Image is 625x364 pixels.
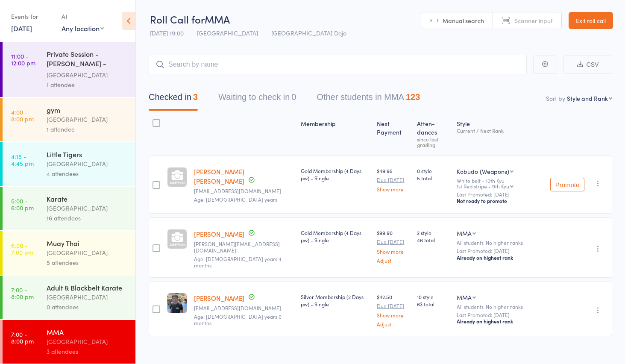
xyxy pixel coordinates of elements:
[205,12,230,26] span: MMA
[486,239,523,246] span: No higher ranks
[377,293,410,327] div: $42.50
[377,258,410,263] a: Adjust
[457,318,543,325] div: Already on highest rank
[62,23,104,33] div: Any location
[47,258,128,267] div: 5 attendees
[377,239,410,245] small: Due [DATE]
[417,167,449,174] span: 0 style
[377,249,410,254] a: Show more
[301,229,370,244] div: Gold Membership (4 Days pw) - Single
[194,255,282,268] span: Age: [DEMOGRAPHIC_DATA] years 4 months
[563,56,612,74] button: CSV
[3,98,135,141] a: 4:00 -8:00 pmgym[GEOGRAPHIC_DATA]1 attendee
[291,92,296,102] div: 0
[417,174,449,182] span: 5 total
[377,229,410,263] div: $99.90
[457,248,543,254] small: Last Promoted: [DATE]
[406,92,420,102] div: 123
[47,70,128,80] div: [GEOGRAPHIC_DATA]
[11,197,34,211] time: 5:00 - 6:00 pm
[457,312,543,318] small: Last Promoted: [DATE]
[417,236,449,244] span: 46 total
[11,286,34,300] time: 7:00 - 8:00 pm
[11,9,53,23] div: Events for
[167,293,187,313] img: image1748596961.png
[194,305,294,311] small: Johnxue82@gmail.com
[457,229,472,238] div: MMA
[301,293,370,308] div: Silver Membership (2 Days pw) - Single
[149,88,198,111] button: Checked in3
[47,159,128,169] div: [GEOGRAPHIC_DATA]
[194,188,294,194] small: Browneconnor75@gmail.com
[47,150,128,159] div: Little Tigers
[457,240,543,245] div: All students
[377,167,410,192] div: $49.95
[373,115,414,152] div: Next Payment
[443,16,484,25] span: Manual search
[149,55,527,74] input: Search by name
[453,115,547,152] div: Style
[569,12,613,29] a: Exit roll call
[194,229,244,238] a: [PERSON_NAME]
[11,242,33,255] time: 6:00 - 7:00 pm
[3,187,135,230] a: 5:00 -6:00 pmKarate[GEOGRAPHIC_DATA]16 attendees
[11,153,34,167] time: 4:15 - 4:45 pm
[317,88,420,111] button: Other students in MMA123
[47,49,128,70] div: Private Session - [PERSON_NAME] - [PERSON_NAME]
[47,346,128,356] div: 3 attendees
[150,29,184,37] span: [DATE] 19:00
[194,294,244,302] a: [PERSON_NAME]
[457,167,509,176] div: Kobudo (Weapons)
[47,248,128,258] div: [GEOGRAPHIC_DATA]
[47,203,128,213] div: [GEOGRAPHIC_DATA]
[567,94,608,103] div: Style and Rank
[11,331,34,344] time: 7:00 - 8:00 pm
[47,105,128,114] div: gym
[194,196,277,203] span: Age: [DEMOGRAPHIC_DATA] years
[11,53,35,66] time: 11:00 - 12:00 pm
[47,238,128,248] div: Muay Thai
[3,231,135,275] a: 6:00 -7:00 pmMuay Thai[GEOGRAPHIC_DATA]5 attendees
[3,42,135,97] a: 11:00 -12:00 pmPrivate Session - [PERSON_NAME] - [PERSON_NAME][GEOGRAPHIC_DATA]1 attendee
[377,186,410,192] a: Show more
[457,304,543,309] div: All students
[3,276,135,319] a: 7:00 -8:00 pmAdult & Blackbelt Karate[GEOGRAPHIC_DATA]0 attendees
[197,29,258,37] span: [GEOGRAPHIC_DATA]
[47,337,128,346] div: [GEOGRAPHIC_DATA]
[457,183,509,189] div: 1st Red stripe - 9th Kyu
[3,142,135,186] a: 4:15 -4:45 pmLittle Tigers[GEOGRAPHIC_DATA]4 attendees
[47,302,128,312] div: 0 attendees
[301,167,370,182] div: Gold Membership (4 Days pw) - Single
[47,194,128,203] div: Karate
[514,16,553,25] span: Scanner input
[218,88,296,111] button: Waiting to check in0
[417,136,449,147] div: since last grading
[550,178,584,191] button: Promote
[457,254,543,261] div: Already on highest rank
[377,303,410,309] small: Due [DATE]
[47,80,128,90] div: 1 attendee
[194,241,294,253] small: alex.szmelter@education.nsw.gov.au
[47,213,128,223] div: 16 attendees
[194,313,282,326] span: Age: [DEMOGRAPHIC_DATA] years 0 months
[150,12,205,26] span: Roll Call for
[47,169,128,179] div: 4 attendees
[457,191,543,197] small: Last Promoted: [DATE]
[414,115,453,152] div: Atten­dances
[193,92,198,102] div: 3
[11,109,34,122] time: 4:00 - 8:00 pm
[297,115,374,152] div: Membership
[194,167,244,185] a: [PERSON_NAME] [PERSON_NAME]
[11,23,32,33] a: [DATE]
[47,292,128,302] div: [GEOGRAPHIC_DATA]
[62,9,104,23] div: At
[417,300,449,308] span: 63 total
[271,29,346,37] span: [GEOGRAPHIC_DATA] Dojo
[377,177,410,183] small: Due [DATE]
[457,293,472,302] div: MMA
[546,94,565,103] label: Sort by
[377,321,410,327] a: Adjust
[417,293,449,300] span: 10 style
[486,303,523,310] span: No higher ranks
[377,312,410,318] a: Show more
